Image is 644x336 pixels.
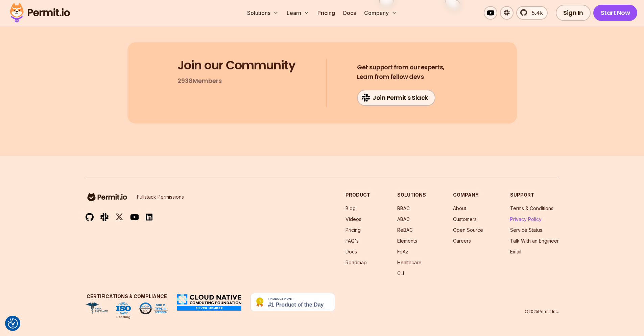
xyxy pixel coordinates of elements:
p: 2938 Members [177,76,222,86]
img: slack [100,212,109,222]
a: Start Now [593,5,638,21]
a: Customers [453,216,477,222]
a: FoAz [397,249,408,254]
img: logo [86,192,129,202]
a: Terms & Conditions [510,205,553,211]
a: Email [510,249,521,254]
img: SOC [139,303,168,315]
a: Docs [340,6,359,20]
a: Join Permit's Slack [357,90,435,106]
a: Talk With an Engineer [510,238,559,244]
a: Elements [397,238,417,244]
a: CLI [397,270,404,276]
a: Roadmap [345,260,367,265]
img: Permit.io - Never build permissions again | Product Hunt [251,293,335,311]
h3: Support [510,192,559,198]
h3: Company [453,192,483,198]
button: Solutions [244,6,281,20]
img: twitter [115,213,123,221]
a: Pricing [345,227,361,233]
img: github [86,213,94,221]
img: Permit logo [7,1,73,24]
a: Privacy Policy [510,216,542,222]
p: © 2025 Permit Inc. [525,309,559,314]
img: ISO [116,303,131,315]
span: Get support from our experts, [357,63,445,72]
a: Careers [453,238,471,244]
a: Sign In [556,5,591,21]
button: Consent Preferences [8,318,18,329]
img: youtube [130,213,139,221]
img: Revisit consent button [8,318,18,329]
a: 5.4k [516,6,548,20]
a: Docs [345,249,357,254]
h3: Certifications & Compliance [86,293,168,300]
h3: Solutions [397,192,426,198]
a: ReBAC [397,227,413,233]
h3: Product [345,192,370,198]
p: Fullstack Permissions [137,194,184,200]
h3: Join our Community [177,59,295,72]
a: Healthcare [397,260,422,265]
img: linkedin [146,213,152,221]
img: HIPAA [86,303,108,315]
a: Videos [345,216,361,222]
a: Service Status [510,227,542,233]
div: Pending [116,314,130,320]
h4: Learn from fellow devs [357,63,445,82]
a: ABAC [397,216,410,222]
button: Company [361,6,400,20]
a: RBAC [397,205,410,211]
a: Pricing [315,6,338,20]
a: FAQ's [345,238,359,244]
span: 5.4k [528,9,543,17]
a: Open Source [453,227,483,233]
button: Learn [284,6,312,20]
a: Blog [345,205,356,211]
a: About [453,205,466,211]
